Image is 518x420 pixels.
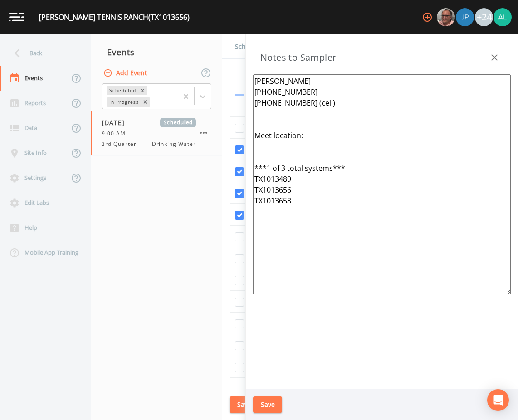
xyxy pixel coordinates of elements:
[253,396,282,413] button: Save
[107,86,137,95] div: Scheduled
[230,396,259,413] button: Save
[234,34,264,59] a: Schedule
[475,8,493,26] div: +24
[9,13,24,21] img: logo
[107,97,140,107] div: In Progress
[140,97,150,107] div: Remove In Progress
[437,8,455,26] img: e2d790fa78825a4bb76dcb6ab311d44c
[91,41,222,63] div: Events
[160,118,196,127] span: Scheduled
[102,130,131,138] span: 9:00 AM
[260,50,336,65] h3: Notes to Sampler
[91,111,222,156] a: [DATE]Scheduled9:00 AM3rd QuarterDrinking Water
[494,8,512,26] img: 30a13df2a12044f58df5f6b7fda61338
[455,8,474,26] div: Joshua gere Paul
[487,389,509,411] div: Open Intercom Messenger
[436,8,455,26] div: Mike Franklin
[137,86,147,95] div: Remove Scheduled
[152,140,196,148] span: Drinking Water
[102,65,151,82] button: Add Event
[456,8,474,26] img: 41241ef155101aa6d92a04480b0d0000
[253,74,511,294] textarea: [PERSON_NAME] [PHONE_NUMBER] [PHONE_NUMBER] (cell) Meet location: ***1 of 3 total systems*** TX10...
[39,12,190,23] div: [PERSON_NAME] TENNIS RANCH (TX1013656)
[102,140,142,148] span: 3rd Quarter
[102,118,131,127] span: [DATE]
